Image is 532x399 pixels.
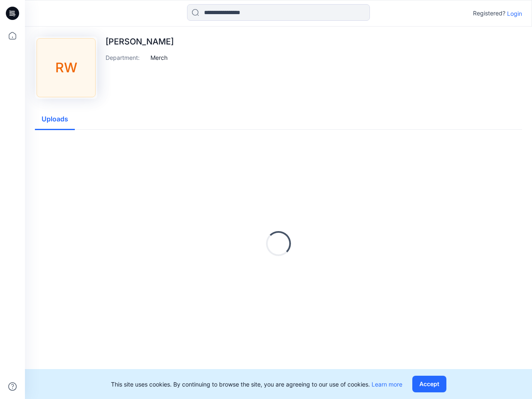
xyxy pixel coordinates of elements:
button: Accept [412,376,446,392]
p: Login [507,9,522,18]
p: Merch [150,53,167,62]
div: RW [37,38,96,97]
p: Registered? [473,8,505,18]
p: [PERSON_NAME] [106,37,174,47]
a: Learn more [372,381,402,388]
p: Department : [106,53,147,62]
p: This site uses cookies. By continuing to browse the site, you are agreeing to our use of cookies. [111,380,402,389]
button: Uploads [35,109,75,130]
